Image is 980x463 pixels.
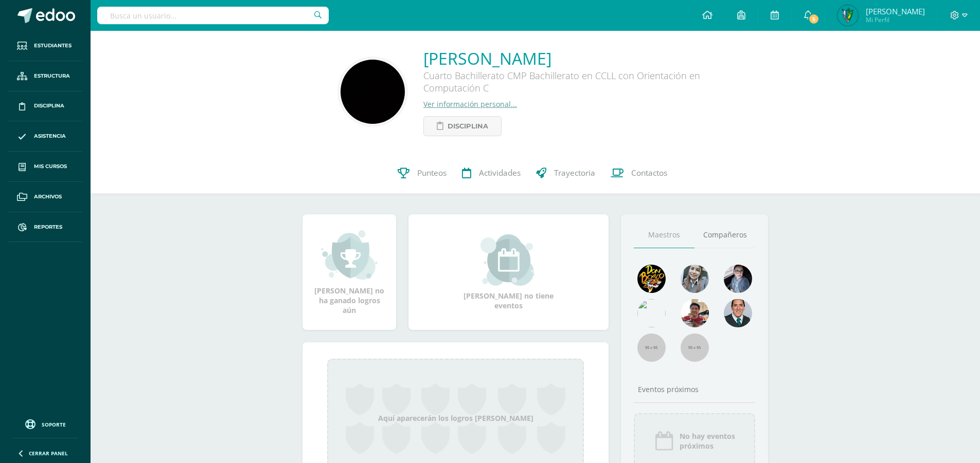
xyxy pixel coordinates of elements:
a: Contactos [603,153,675,194]
a: Estudiantes [8,31,82,61]
div: Cuarto Bachillerato CMP Bachillerato en CCLL con Orientación en Computación C [423,69,732,99]
img: achievement_small.png [322,229,378,281]
img: eec80b72a0218df6e1b0c014193c2b59.png [724,299,752,327]
span: Estudiantes [34,42,72,50]
span: Disciplina [34,102,64,110]
span: No hay eventos próximos [680,431,735,451]
a: [PERSON_NAME] [423,47,732,69]
a: Soporte [12,417,78,431]
span: Contactos [631,168,667,178]
img: 45bd7986b8947ad7e5894cbc9b781108.png [681,265,709,293]
input: Busca un usuario... [97,7,329,24]
span: Mi Perfil [866,15,925,24]
span: Trayectoria [554,168,595,178]
a: Actividades [454,153,528,194]
a: Disciplina [8,91,82,122]
img: 11152eb22ca3048aebc25a5ecf6973a7.png [681,299,709,327]
div: Eventos próximos [634,384,755,394]
span: Disciplina [448,117,488,136]
span: Punteos [417,168,447,178]
div: [PERSON_NAME] no tiene eventos [457,234,560,310]
span: Archivos [34,193,62,201]
span: Cerrar panel [29,450,68,457]
a: Trayectoria [528,153,603,194]
a: Reportes [8,212,82,243]
img: 1b281a8218983e455f0ded11b96ffc56.png [838,5,858,26]
span: [PERSON_NAME] [866,6,925,16]
a: Mis cursos [8,152,82,182]
a: Archivos [8,182,82,212]
img: b8baad08a0802a54ee139394226d2cf3.png [724,265,752,293]
a: Maestros [634,222,694,248]
img: 29fc2a48271e3f3676cb2cb292ff2552.png [637,265,666,293]
span: Reportes [34,223,62,231]
a: Asistencia [8,121,82,152]
span: Asistencia [34,132,66,140]
img: e84225b9259e5f25173d51fd506b89e6.png [341,60,405,124]
span: Mis cursos [34,162,67,171]
a: Punteos [390,153,454,194]
span: Estructura [34,72,70,80]
div: [PERSON_NAME] no ha ganado logros aún [313,229,386,315]
span: 5 [808,13,819,25]
a: Compañeros [694,222,755,248]
span: Actividades [479,168,521,178]
a: Ver información personal... [423,99,517,109]
img: c25c8a4a46aeab7e345bf0f34826bacf.png [637,299,666,327]
img: 55x55 [637,334,666,362]
img: event_icon.png [654,431,674,451]
img: 55x55 [681,334,709,362]
span: Soporte [42,421,66,428]
a: Disciplina [423,116,502,136]
img: event_small.png [480,234,537,286]
a: Estructura [8,61,82,91]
